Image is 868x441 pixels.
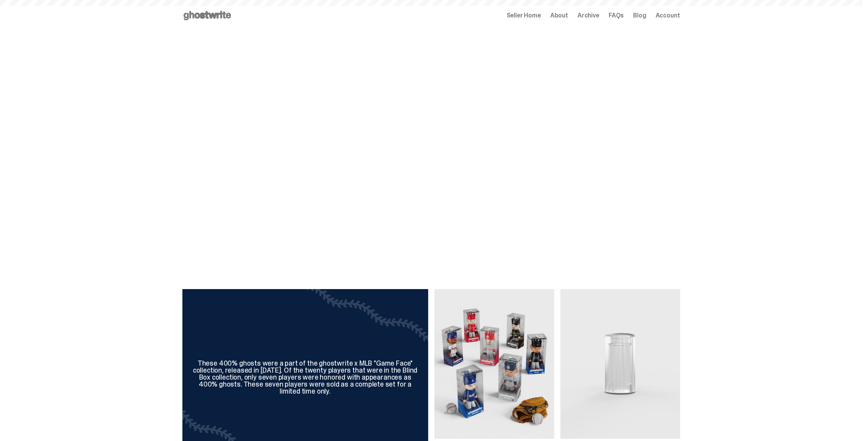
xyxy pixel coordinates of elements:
a: Blog [633,12,646,19]
a: Account [656,12,680,19]
img: Display Case for 100% ghosts [560,289,680,439]
a: FAQs [609,12,624,19]
a: Archive [577,12,599,19]
a: About [550,12,568,19]
img: Game Face (2025) [434,289,554,439]
div: These 400% ghosts were a part of the ghostwrite x MLB "Game Face" collection, released in [DATE].... [192,360,419,395]
a: Seller Home [507,12,541,19]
